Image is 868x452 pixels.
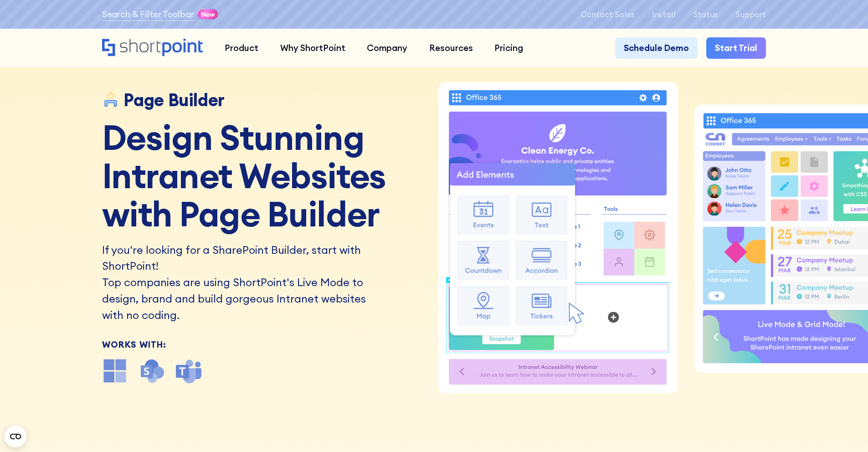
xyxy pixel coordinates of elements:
[494,41,523,55] div: Pricing
[652,10,676,19] a: Install
[735,10,766,19] a: Support
[123,90,224,110] div: Page Builder
[615,37,698,59] a: Schedule Demo
[581,10,635,19] a: Contact Sales
[102,242,371,274] h2: If you're looking for a SharePoint Builder, start with ShortPoint!
[706,37,766,59] a: Start Trial
[102,340,427,349] div: Works With:
[280,41,345,55] div: Why ShortPoint
[269,37,356,59] a: Why ShortPoint
[225,41,258,55] div: Product
[102,39,203,57] a: Home
[102,274,371,323] p: Top companies are using ShortPoint's Live Mode to design, brand and build gorgeous Intranet websi...
[139,358,165,384] img: SharePoint icon
[176,358,202,384] img: microsoft teams icon
[102,118,427,233] h1: Design Stunning Intranet Websites with Page Builder
[5,426,26,447] button: Open CMP widget
[214,37,269,59] a: Product
[102,8,194,21] a: Search & Filter Toolbar
[367,41,407,55] div: Company
[356,37,418,59] a: Company
[822,408,868,452] iframe: Chat Widget
[418,37,484,59] a: Resources
[102,358,128,384] img: microsoft office icon
[693,10,718,19] a: Status
[484,37,534,59] a: Pricing
[429,41,473,55] div: Resources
